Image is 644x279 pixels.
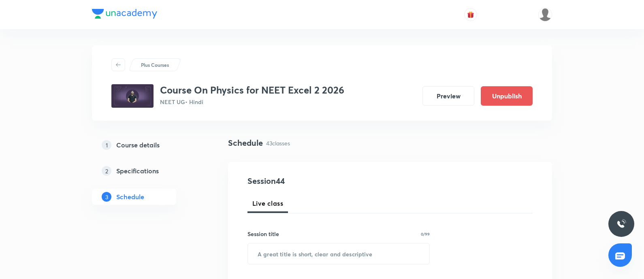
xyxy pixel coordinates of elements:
h4: Session 44 [247,175,395,187]
p: 2 [102,166,111,176]
img: Company Logo [92,9,157,19]
input: A great title is short, clear and descriptive [248,243,429,264]
h5: Course details [116,140,160,150]
img: ttu [616,219,626,229]
p: 43 classes [266,139,290,147]
p: 1 [102,140,111,150]
img: avatar [467,11,474,18]
h4: Schedule [228,137,263,149]
a: 2Specifications [92,163,202,179]
button: Unpublish [481,86,533,106]
p: 3 [102,192,111,202]
h6: Session title [247,230,279,238]
h3: Course On Physics for NEET Excel 2 2026 [160,84,344,96]
a: Company Logo [92,9,157,21]
img: 2e9d356ee7724ae08150ce8d4f7ade8e.jpg [111,84,154,108]
h5: Specifications [116,166,159,176]
img: Gopal ram [538,8,552,21]
p: 0/99 [421,232,430,236]
button: avatar [464,8,477,21]
p: NEET UG • Hindi [160,98,344,106]
span: Live class [252,198,283,208]
a: 1Course details [92,137,202,153]
h5: Schedule [116,192,144,202]
p: Plus Courses [141,61,169,68]
button: Preview [422,86,474,106]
